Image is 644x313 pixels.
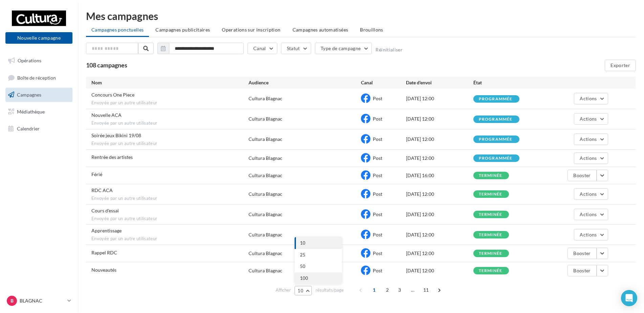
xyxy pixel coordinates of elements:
span: Post [373,116,382,122]
a: Opérations [4,54,74,68]
button: Actions [574,133,608,145]
div: terminée [479,269,502,273]
div: [DATE] 12:00 [406,191,473,197]
div: Cultura Blagnac [249,231,282,238]
span: 50 [300,264,305,269]
div: Cultura Blagnac [249,116,282,122]
div: [DATE] 12:00 [406,231,473,238]
span: Post [373,268,382,273]
div: [DATE] 12:00 [406,95,473,102]
span: 25 [300,252,305,257]
div: Date d'envoi [406,79,473,86]
button: Canal [248,43,277,54]
span: Afficher [276,287,291,293]
span: Post [373,172,382,178]
span: Campagnes [17,92,41,98]
span: Actions [580,191,597,197]
span: ... [407,285,418,295]
div: programmée [479,117,513,122]
div: terminée [479,233,502,237]
span: Post [373,191,382,197]
span: Envoyée par un autre utilisateur [91,100,249,106]
div: Nom [91,79,249,86]
span: Apprentissage [91,228,122,233]
span: Envoyée par un autre utilisateur [91,236,249,242]
button: Statut [281,43,311,54]
span: Envoyée par un autre utilisateur [91,195,249,202]
span: Campagnes publicitaires [155,27,210,33]
a: Calendrier [4,122,74,136]
span: Envoyée par un autre utilisateur [91,141,249,147]
div: [DATE] 12:00 [406,211,473,218]
div: [DATE] 12:00 [406,116,473,122]
div: Cultura Blagnac [249,95,282,102]
div: terminée [479,251,502,256]
div: programmée [479,97,513,101]
span: Post [373,96,382,101]
div: terminée [479,173,502,178]
div: [DATE] 12:00 [406,267,473,274]
span: Soirée jeux Bikini 19/08 [91,132,141,138]
button: Actions [574,152,608,164]
a: B BLAGNAC [5,294,72,307]
span: Cours d'essai [91,208,119,213]
span: Férié [91,171,102,177]
span: 10 [300,240,305,246]
div: Cultura Blagnac [249,211,282,218]
span: 11 [421,285,432,295]
button: 50 [295,260,342,272]
span: Actions [580,116,597,122]
div: Audience [249,79,361,86]
span: 108 campagnes [86,61,127,69]
div: terminée [479,192,502,196]
span: B [10,297,14,304]
span: RDC ACA [91,187,113,193]
a: Campagnes [4,88,74,102]
div: Cultura Blagnac [249,267,282,274]
span: Opérations [18,58,41,63]
div: [DATE] 12:00 [406,155,473,162]
span: Actions [580,96,597,101]
div: Cultura Blagnac [249,191,282,197]
button: Actions [574,209,608,220]
span: résultats/page [316,287,344,293]
div: Open Intercom Messenger [621,290,637,306]
span: 10 [298,288,303,293]
div: Cultura Blagnac [249,172,282,179]
div: Cultura Blagnac [249,250,282,257]
button: Réinitialiser [375,47,403,53]
button: Booster [567,265,596,276]
button: 10 [295,286,312,295]
span: 2 [382,285,393,295]
button: 25 [295,249,342,261]
div: terminée [479,212,502,217]
button: 100 [295,272,342,284]
button: Type de campagne [315,43,372,54]
span: Médiathèque [17,109,45,114]
span: 1 [369,285,380,295]
div: Canal [361,79,406,86]
a: Boîte de réception [4,70,74,85]
span: Post [373,136,382,142]
span: Actions [580,232,597,237]
span: Post [373,211,382,217]
span: Rentrée des artistes [91,154,133,160]
span: Post [373,155,382,161]
button: Actions [574,113,608,125]
div: [DATE] 16:00 [406,172,473,179]
div: État [473,79,541,86]
span: Actions [580,136,597,142]
span: Post [373,250,382,256]
button: Booster [567,248,596,259]
button: Actions [574,229,608,241]
button: Nouvelle campagne [5,32,72,44]
span: Post [373,232,382,237]
span: Envoyée par un autre utilisateur [91,216,249,222]
span: Concours One Piece [91,92,134,98]
span: Rappel RDC [91,250,117,255]
button: Exporter [605,60,636,71]
div: programmée [479,156,513,161]
div: Cultura Blagnac [249,155,282,162]
div: programmée [479,137,513,142]
span: Envoyée par un autre utilisateur [91,120,249,126]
